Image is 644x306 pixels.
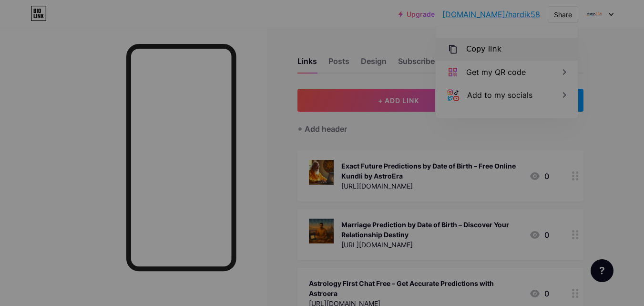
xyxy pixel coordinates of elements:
[378,96,419,105] span: + ADD LINK
[442,9,540,20] a: [DOMAIN_NAME]/hardik58
[361,55,387,73] div: Design
[297,123,347,135] div: + Add header
[341,181,521,191] div: [URL][DOMAIN_NAME]
[341,240,521,250] div: [URL][DOMAIN_NAME]
[309,160,334,185] img: Exact Future Predictions by Date of Birth – Free Online Kundli by AstroEra
[341,161,521,181] div: Exact Future Predictions by Date of Birth – Free Online Kundli by AstroEra
[341,220,521,240] div: Marriage Prediction by Date of Birth – Discover Your Relationship Destiny
[328,55,349,73] div: Posts
[554,10,572,20] div: Share
[297,55,317,73] div: Links
[467,89,532,101] div: Add to my socials
[309,219,334,243] img: Marriage Prediction by Date of Birth – Discover Your Relationship Destiny
[466,66,526,78] div: Get my QR code
[466,43,501,55] div: Copy link
[529,288,549,299] div: 0
[398,55,455,73] div: Subscribers
[297,89,500,112] button: + ADD LINK
[399,11,435,18] a: Upgrade
[529,170,549,182] div: 0
[309,278,521,298] div: Astrology First Chat Free – Get Accurate Predictions with Astroera
[529,229,549,241] div: 0
[585,5,603,23] img: hardik58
